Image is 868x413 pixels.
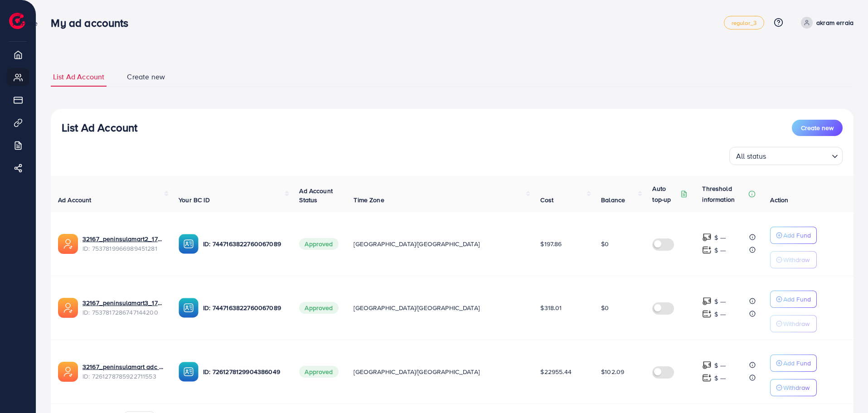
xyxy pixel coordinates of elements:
[58,234,78,254] img: ic-ads-acc.e4c84228.svg
[601,367,624,376] span: $102.09
[801,123,834,132] span: Create new
[769,148,828,163] input: Search for option
[82,234,164,253] div: <span class='underline'>32167_peninsulamart2_1755035523238</span></br>7537819966989451281
[58,362,78,382] img: ic-ads-acc.e4c84228.svg
[816,17,853,28] p: akram erraia
[729,147,843,165] div: Search for option
[540,367,571,376] span: $22955.44
[51,16,136,29] h3: My ad accounts
[783,230,811,241] p: Add Fund
[652,183,679,205] p: Auto top-up
[82,362,164,381] div: <span class='underline'>32167_peninsulamart adc 1_1690648214482</span></br>7261278785922711553
[9,13,25,29] img: logo
[601,303,609,312] span: $0
[770,227,817,244] button: Add Fund
[732,20,756,26] span: regular_3
[783,382,810,393] p: Withdraw
[601,239,609,248] span: $0
[62,121,137,134] h3: List Ad Account
[601,195,625,204] span: Balance
[58,195,92,204] span: Ad Account
[714,309,726,320] p: $ ---
[714,373,726,384] p: $ ---
[702,360,712,370] img: top-up amount
[299,238,338,250] span: Approved
[792,120,843,136] button: Create new
[702,373,712,383] img: top-up amount
[714,245,726,256] p: $ ---
[203,238,285,249] p: ID: 7447163822760067089
[770,315,817,332] button: Withdraw
[354,239,480,248] span: [GEOGRAPHIC_DATA]/[GEOGRAPHIC_DATA]
[783,294,811,305] p: Add Fund
[770,355,817,372] button: Add Fund
[702,233,712,242] img: top-up amount
[829,372,861,406] iframe: Chat
[82,298,164,307] a: 32167_peninsulamart3_1755035549846
[783,254,810,265] p: Withdraw
[702,296,712,306] img: top-up amount
[797,17,853,29] a: akram erraia
[82,244,164,253] span: ID: 7537819966989451281
[53,72,104,82] span: List Ad Account
[783,318,810,329] p: Withdraw
[540,195,553,204] span: Cost
[82,234,164,243] a: 32167_peninsulamart2_1755035523238
[82,362,164,371] a: 32167_peninsulamart adc 1_1690648214482
[354,303,480,312] span: [GEOGRAPHIC_DATA]/[GEOGRAPHIC_DATA]
[702,245,712,255] img: top-up amount
[179,195,210,204] span: Your BC ID
[13,18,38,28] span: AliPrice
[179,362,199,382] img: ic-ba-acc.ded83a64.svg
[299,366,338,378] span: Approved
[724,16,764,29] a: regular_3
[702,183,747,205] p: Threshold information
[82,308,164,317] span: ID: 7537817286747144200
[734,150,768,163] span: All status
[770,251,817,268] button: Withdraw
[179,234,199,254] img: ic-ba-acc.ded83a64.svg
[82,372,164,381] span: ID: 7261278785922711553
[203,366,285,377] p: ID: 7261278129904386049
[714,232,726,243] p: $ ---
[770,291,817,308] button: Add Fund
[540,303,562,312] span: $318.01
[179,298,199,318] img: ic-ba-acc.ded83a64.svg
[127,72,165,82] span: Create new
[540,239,562,248] span: $197.86
[82,298,164,317] div: <span class='underline'>32167_peninsulamart3_1755035549846</span></br>7537817286747144200
[58,298,78,318] img: ic-ads-acc.e4c84228.svg
[203,302,285,313] p: ID: 7447163822760067089
[714,360,726,371] p: $ ---
[702,309,712,319] img: top-up amount
[783,358,811,369] p: Add Fund
[299,186,333,204] span: Ad Account Status
[299,302,338,314] span: Approved
[770,379,817,396] button: Withdraw
[354,195,384,204] span: Time Zone
[770,195,788,204] span: Action
[354,367,480,376] span: [GEOGRAPHIC_DATA]/[GEOGRAPHIC_DATA]
[714,296,726,307] p: $ ---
